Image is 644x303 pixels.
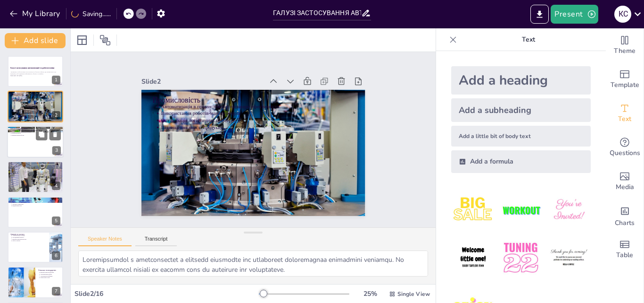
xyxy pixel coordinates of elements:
p: Сільське господарство [38,269,60,272]
p: Автомобілебудування [10,127,61,130]
p: Використання роботів-маніпуляторів [12,96,60,98]
p: Автоматизація в промисловості підвищує ефективність [165,94,357,121]
button: Add slide [5,33,66,48]
span: Theme [614,46,636,56]
p: Допомога пацієнтам [12,203,60,205]
p: Робот Curiosity [12,240,46,242]
button: Present [551,5,598,24]
div: Layout [74,33,90,48]
div: 6 [52,251,60,260]
button: Export to PowerPoint [530,5,549,24]
div: Slide 2 / 16 [74,289,259,298]
button: Speaker Notes [78,236,132,246]
p: Промисловість [10,92,60,95]
span: Media [616,182,634,192]
p: Підвищення якості продукції [12,99,60,101]
div: 25 % [359,289,381,298]
p: Важливість автоматизації в автомобілебудуванні [12,129,61,131]
div: 4 [52,182,60,190]
p: Медицина [10,198,60,200]
strong: Галузі застосування автоматизації та робототехніки [10,67,54,69]
p: Відновлення руху [12,205,60,207]
p: Моніторинг полів [40,277,60,279]
div: Add a formula [451,150,591,173]
p: Автоматика і робототехніка застосовуються в багатьох сферах, від промисловості до медицини, щоб п... [10,71,60,75]
p: Використання автопілотів [12,238,46,240]
div: 3 [7,126,64,158]
p: Контроль якості [12,133,61,135]
p: Авіація та космос [10,233,47,236]
p: Використання агродронів [40,272,60,274]
div: Add text boxes [606,96,644,130]
img: 6.jpeg [547,236,591,280]
div: Add a subheading [451,98,591,122]
div: 5 [8,197,63,228]
p: Зварювання та фарбування кузовів [12,131,61,133]
img: 2.jpeg [499,188,543,232]
button: Transcript [135,236,177,246]
div: Add ready made slides [606,62,644,96]
div: Add a heading [451,66,591,95]
button: Duplicate Slide [36,129,47,140]
div: К С [614,6,631,23]
p: Автоматизація в промисловості підвищує ефективність [12,94,60,96]
div: Get real-time input from your audience [606,130,644,164]
div: 7 [8,267,63,298]
div: Add a little bit of body text [451,126,591,147]
p: Автоматичні комбайни [40,276,60,277]
div: 1 [52,76,60,84]
div: 2 [52,111,60,120]
div: Change the overall theme [606,28,644,62]
img: 4.jpeg [451,236,495,280]
span: Text [618,114,631,124]
div: Saving...... [71,9,111,18]
button: My Library [7,6,64,21]
p: Автоматизація в авіації [12,235,46,237]
div: Add charts and graphs [606,199,644,233]
div: 5 [52,216,60,225]
div: Slide 2 [148,65,270,87]
img: 5.jpeg [499,236,543,280]
p: Підвищення якості продукції [162,114,355,141]
input: Insert title [273,6,361,20]
span: Template [611,80,639,90]
span: Table [616,250,633,260]
div: 1 [8,56,63,87]
div: Add images, graphics, shapes or video [606,164,644,199]
div: 3 [52,146,61,155]
p: Text [461,28,596,51]
div: 6 [8,232,63,263]
button: Delete Slide [50,129,61,140]
span: Questions [610,148,640,158]
img: 1.jpeg [451,188,495,232]
div: 2 [8,91,63,122]
p: Використання роботів у хірургії [12,199,60,201]
span: Position [99,35,111,46]
p: Діагностика та лікування [12,201,60,203]
span: Charts [615,218,635,228]
p: Використання роботів [12,134,61,136]
div: 4 [8,161,63,192]
img: 3.jpeg [547,188,591,232]
p: Промисловість [157,85,358,116]
p: Дослідження космосу [12,236,46,238]
p: Оптимізація логістичних процесів [12,98,60,100]
span: Single View [397,290,430,298]
p: Generated with [URL] [10,75,60,77]
button: К С [614,5,631,24]
div: 7 [52,287,60,295]
p: Автоматизація доїння [40,274,60,276]
p: Оптимізація логістичних процесів [163,107,355,134]
p: Використання роботів-маніпуляторів [164,100,356,127]
div: Add a table [606,233,644,267]
textarea: Loremipsumdol s ametconsectet a elitsedd eiusmodte inc utlaboreet doloremagnaa enimadmini veniamq... [78,251,428,277]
